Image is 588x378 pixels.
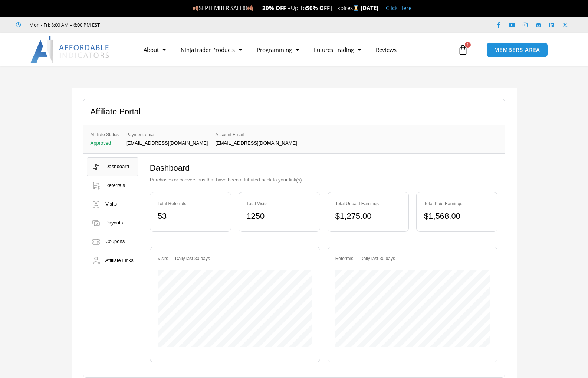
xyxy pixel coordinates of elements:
a: Visits [87,195,138,214]
span: Account Email [215,131,297,139]
a: Futures Trading [306,41,368,58]
h2: Dashboard [150,163,498,174]
span: MEMBERS AREA [494,47,541,53]
span: Visits [105,201,117,207]
p: Approved [91,141,119,146]
img: LogoAI | Affordable Indicators – NinjaTrader [30,36,110,63]
a: Dashboard [87,157,138,176]
span: Coupons [105,239,125,244]
a: Affiliate Links [87,251,138,270]
span: Payment email [126,131,208,139]
span: Dashboard [105,164,129,169]
span: Payouts [105,220,123,226]
p: [EMAIL_ADDRESS][DOMAIN_NAME] [126,141,208,146]
div: 1250 [246,209,312,224]
span: Mon - Fri: 8:00 AM – 6:00 PM EST [27,20,100,29]
a: About [136,41,173,58]
span: Referrals [105,183,125,188]
span: Affiliate Links [105,257,133,263]
span: $ [335,211,340,221]
a: MEMBERS AREA [486,42,548,57]
span: 1 [465,42,471,48]
p: [EMAIL_ADDRESS][DOMAIN_NAME] [215,141,297,146]
img: 🍂 [193,5,198,11]
iframe: Customer reviews powered by Trustpilot [110,21,221,29]
h2: Affiliate Portal [91,106,141,117]
a: Reviews [368,41,404,58]
img: ⌛ [353,5,359,11]
strong: [DATE] [361,4,378,11]
a: NinjaTrader Products [173,41,249,58]
a: Click Here [386,4,411,11]
nav: Menu [136,41,456,58]
div: Total Visits [246,200,312,208]
a: Coupons [87,232,138,251]
a: Programming [249,41,306,58]
p: Purchases or conversions that have been attributed back to your link(s). [150,175,498,184]
div: Total Referrals [158,200,223,208]
span: Affiliate Status [91,131,119,139]
span: $ [424,211,428,221]
strong: 20% OFF + [262,4,291,11]
strong: 50% OFF [306,4,330,11]
div: Referrals — Daily last 30 days [335,254,490,263]
span: SEPTEMBER SALE!!! Up To | Expires [193,4,361,11]
div: Total Paid Earnings [424,200,490,208]
div: 53 [158,209,223,224]
bdi: 1,568.00 [424,211,460,221]
a: Referrals [87,176,138,195]
div: Visits — Daily last 30 days [158,254,312,263]
img: 🍂 [247,5,253,11]
div: Total Unpaid Earnings [335,200,401,208]
a: Payouts [87,214,138,233]
bdi: 1,275.00 [335,211,372,221]
a: 1 [447,39,479,60]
